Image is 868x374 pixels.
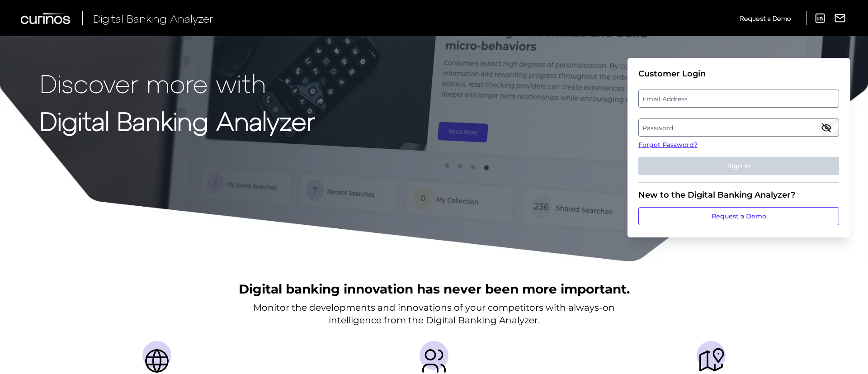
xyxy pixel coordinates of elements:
[638,190,839,200] div: New to the Digital Banking Analyzer?
[253,301,615,327] p: Monitor the developments and innovations of your competitors with always-on intelligence from the...
[93,12,213,25] span: Digital Banking Analyzer
[638,69,839,79] div: Customer Login
[40,105,315,136] strong: Digital Banking Analyzer
[638,207,839,225] a: Request a Demo
[239,280,630,298] h2: Digital banking innovation has never been more important.
[638,157,839,175] button: Sign In
[740,14,791,22] span: Request a Demo
[40,69,315,97] p: Discover more with
[740,11,791,26] a: Request a Demo
[638,140,839,150] a: Forgot Password?
[639,119,838,136] label: Password
[21,13,71,24] img: Curinos
[639,90,838,107] label: Email Address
